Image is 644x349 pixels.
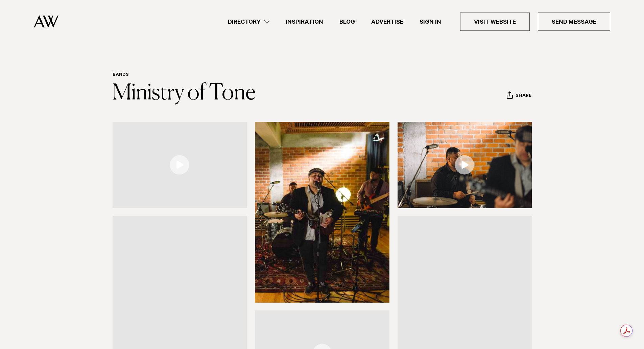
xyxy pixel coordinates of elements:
a: Visit Website [460,13,530,31]
a: Directory [220,17,278,26]
a: Bands [113,72,129,78]
a: Sign In [411,17,449,26]
a: Send Message [538,13,610,31]
img: Auckland Weddings Logo [34,15,58,28]
a: Advertise [363,17,411,26]
span: Share [516,93,531,100]
a: Ministry of Tone [113,83,256,104]
button: Share [506,91,532,101]
a: Inspiration [278,17,331,26]
a: Blog [331,17,363,26]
